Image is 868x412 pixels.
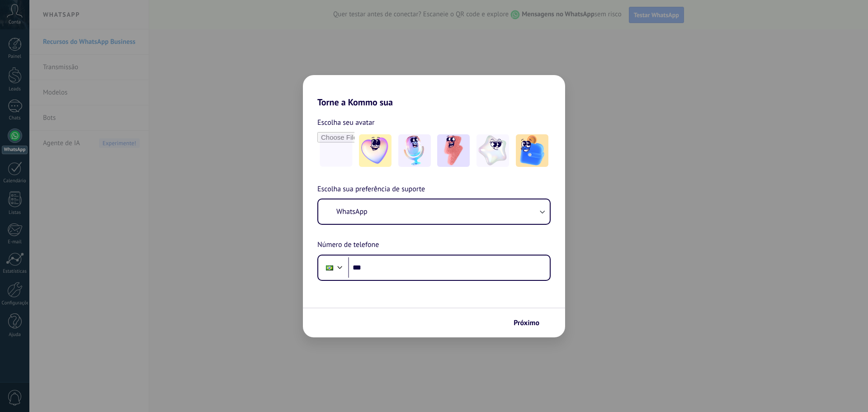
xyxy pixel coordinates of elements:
[476,134,509,167] img: -4.jpeg
[318,199,550,224] button: WhatsApp
[303,75,565,108] h2: Torne a Kommo sua
[321,258,338,277] div: Brazil: + 55
[336,207,368,216] span: WhatsApp
[317,184,425,195] span: Escolha sua preferência de suporte
[317,117,375,128] span: Escolha seu avatar
[398,134,431,167] img: -2.jpeg
[514,320,539,326] span: Próximo
[317,239,379,251] span: Número de telefone
[359,134,392,167] img: -1.jpeg
[516,134,548,167] img: -5.jpeg
[509,315,552,331] button: Próximo
[437,134,470,167] img: -3.jpeg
